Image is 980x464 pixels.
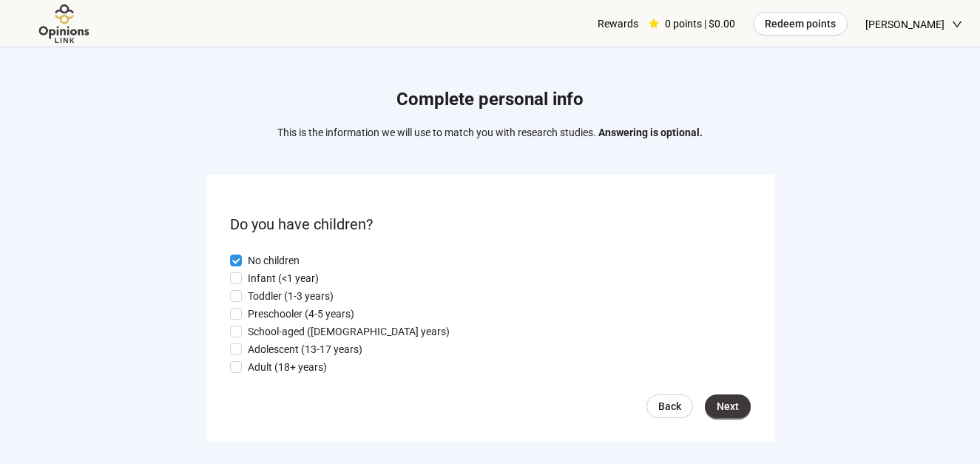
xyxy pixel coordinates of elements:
span: Back [658,398,681,414]
span: [PERSON_NAME] [865,1,944,48]
h1: Complete personal info [277,86,703,114]
span: down [952,19,962,30]
a: Back [646,394,693,418]
button: Next [705,394,751,418]
span: star [649,19,659,29]
p: Toddler (1-3 years) [248,288,334,304]
p: This is the information we will use to match you with research studies. [277,124,703,141]
strong: Answering is optional. [598,127,703,138]
p: No children [248,252,300,269]
span: Redeem points [765,16,836,32]
p: School-aged ([DEMOGRAPHIC_DATA] years) [248,323,450,340]
p: Infant (<1 year) [248,270,319,286]
p: Adolescent (13-17 years) [248,341,362,357]
span: Next [717,398,739,414]
p: Preschooler (4-5 years) [248,306,354,322]
p: Adult (18+ years) [248,359,327,375]
p: Do you have children? [230,213,751,236]
button: Redeem points [753,12,848,36]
